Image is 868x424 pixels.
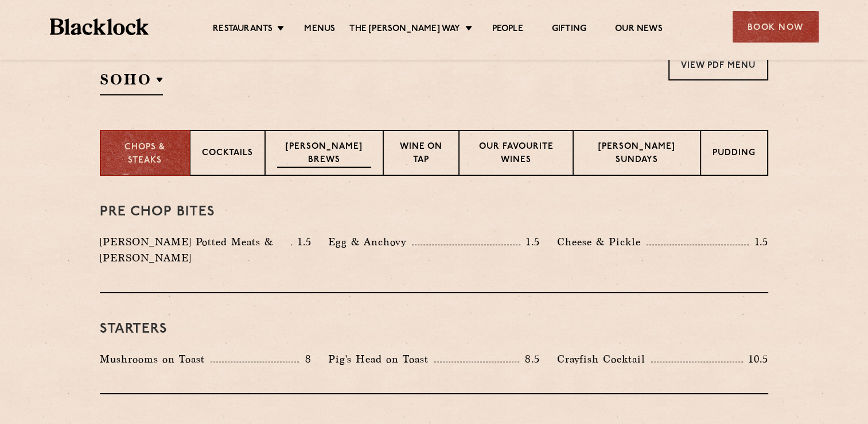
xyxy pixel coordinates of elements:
[519,352,540,367] p: 8.5
[50,18,149,35] img: BL_Textured_Logo-footer-cropped.svg
[713,147,756,161] p: Pudding
[299,352,311,367] p: 8
[492,24,523,36] a: People
[615,24,663,36] a: Our News
[743,352,768,367] p: 10.5
[520,234,540,249] p: 1.5
[585,141,688,168] p: [PERSON_NAME] Sundays
[471,141,562,168] p: Our favourite wines
[328,351,434,367] p: Pig's Head on Toast
[552,24,586,36] a: Gifting
[100,322,768,337] h3: Starters
[557,351,651,367] p: Crayfish Cocktail
[202,147,253,161] p: Cocktails
[304,24,335,36] a: Menus
[733,11,819,43] div: Book Now
[668,49,768,80] a: View PDF Menu
[292,234,312,249] p: 1.5
[277,141,371,168] p: [PERSON_NAME] Brews
[100,70,163,95] h2: SOHO
[112,141,178,167] p: Chops & Steaks
[100,351,211,367] p: Mushrooms on Toast
[328,234,412,250] p: Egg & Anchovy
[749,234,768,249] p: 1.5
[395,141,446,168] p: Wine on Tap
[213,24,273,36] a: Restaurants
[100,234,291,266] p: [PERSON_NAME] Potted Meats & [PERSON_NAME]
[557,234,647,250] p: Cheese & Pickle
[100,205,768,219] h3: Pre Chop Bites
[349,24,460,36] a: The [PERSON_NAME] Way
